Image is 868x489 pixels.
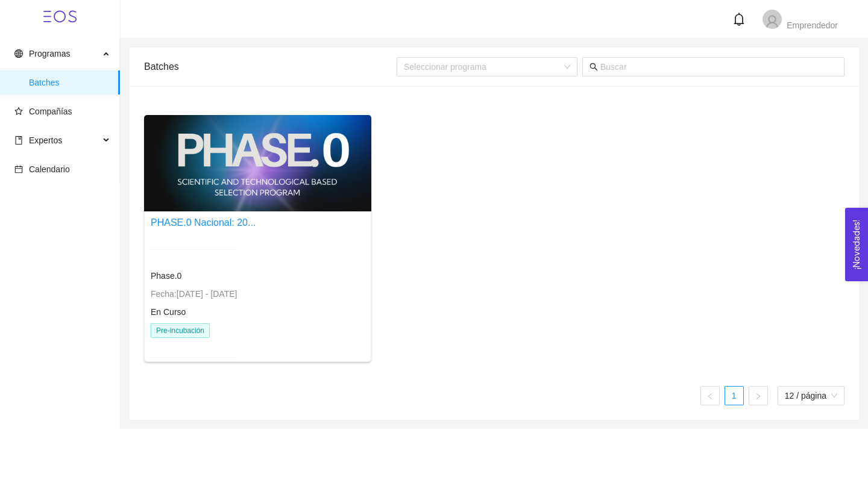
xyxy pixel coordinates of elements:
[29,135,62,145] span: Expertos
[151,271,181,281] span: Phase.0
[732,13,746,26] span: bell
[144,49,397,84] div: Batches
[787,20,838,30] span: Emprendedor
[706,393,714,400] span: left
[29,70,110,95] span: Batches
[151,217,256,228] a: PHASE.0 Nacional: 20...
[725,387,743,405] a: 1
[29,49,70,58] span: Programas
[765,14,779,29] span: user
[749,386,768,405] li: Página siguiente
[700,386,720,405] button: left
[590,63,598,71] span: search
[29,107,72,116] span: Compañías
[151,323,210,338] span: Pre-incubación
[755,393,762,400] span: right
[845,208,868,281] button: Open Feedback Widget
[725,386,744,405] li: 1
[29,164,70,174] span: Calendario
[600,60,837,73] input: Buscar
[14,165,23,173] span: calendar
[14,107,23,116] span: star
[700,386,720,405] li: Página anterior
[14,49,23,58] span: global
[14,136,23,145] span: book
[151,307,186,317] span: En Curso
[778,386,844,405] div: tamaño de página
[785,387,837,405] span: 12 / página
[749,386,768,405] button: right
[151,289,237,299] span: Fecha: [DATE] - [DATE]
